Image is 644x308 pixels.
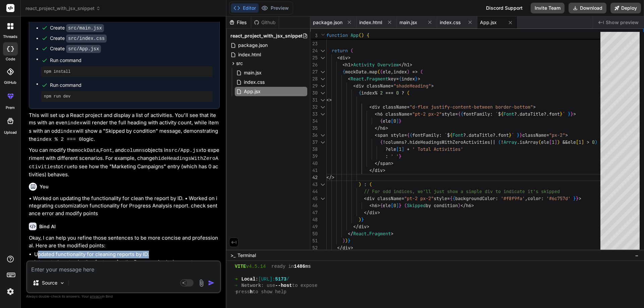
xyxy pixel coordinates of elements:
[552,139,554,145] span: 1
[364,209,369,215] span: </
[367,76,388,82] span: Fragment
[310,40,318,47] div: 23
[440,19,461,26] span: index.css
[517,139,520,145] span: .
[66,45,101,53] code: src/App.jsx
[369,104,372,110] span: <
[579,195,581,201] span: >
[546,132,549,138] span: =
[364,188,498,194] span: // For odd indices, we'll just show a simple div t
[501,139,503,145] span: !
[310,223,318,230] div: 49
[29,146,220,179] p: You can modify the , , and objects in to experiment with different scenarios. For example, change...
[391,153,399,159] span: ' '
[463,132,469,138] span: ?.
[520,111,544,117] span: dataTitle
[469,132,493,138] span: dataTitle
[447,195,450,201] span: =
[251,19,279,26] div: Github
[388,146,396,152] span: ele
[404,202,407,208] span: (
[450,195,452,201] span: {
[463,111,490,117] span: fontFamily
[385,90,393,96] span: ===
[375,160,380,166] span: </
[66,35,107,43] code: src/index.css
[318,75,327,82] div: Click to collapse the range.
[237,51,262,59] span: index.html
[399,146,401,152] span: 1
[503,111,514,117] span: Font
[412,132,439,138] span: fontFamily
[353,62,375,68] span: Activity
[310,216,318,223] div: 48
[512,132,514,138] span: `
[498,111,501,117] span: $
[450,132,452,138] span: {
[501,195,525,201] span: '#f8f9fa'
[380,139,383,145] span: {
[412,111,442,117] span: "pt-2 px-2"
[310,146,318,153] div: 38
[377,69,380,75] span: (
[361,90,375,96] span: index
[345,62,351,68] span: h1
[410,132,412,138] span: {
[313,19,342,26] span: package.json
[431,83,434,89] span: >
[509,132,512,138] span: }
[367,195,401,201] span: div className
[388,76,396,82] span: key
[380,125,385,131] span: h6
[399,202,401,208] span: }
[549,111,560,117] span: font
[396,202,399,208] span: ]
[310,181,318,188] div: 43
[380,160,391,166] span: span
[375,132,377,138] span: <
[40,183,49,190] h6: You
[318,139,327,146] div: Click to collapse the range.
[361,32,364,38] span: )
[610,3,641,13] button: Deploy
[243,78,265,86] span: index.css
[420,69,423,75] span: (
[455,111,458,117] span: =
[380,118,383,124] span: {
[442,111,455,117] span: style
[372,202,377,208] span: h6
[520,132,522,138] span: }
[50,57,213,64] span: Run command
[522,132,546,138] span: className
[396,76,399,82] span: =
[377,202,380,208] span: >
[498,132,509,138] span: font
[5,286,16,297] img: settings
[399,118,401,124] span: }
[380,69,383,75] span: (
[391,83,393,89] span: =
[385,146,388,152] span: ?
[310,104,318,111] div: 32
[353,224,359,230] span: </
[410,111,412,117] span: =
[318,47,327,54] div: Click to collapse the range.
[318,195,327,202] div: Click to collapse the range.
[410,139,490,145] span: hideHeadingsWithZeroActivities
[528,195,541,201] span: color
[318,181,327,188] div: Click to collapse the range.
[208,280,215,286] img: icon
[401,90,404,96] span: ?
[29,195,220,218] p: • Worked on updating the functionality for clean the report by ID. • Worked on integrating custom...
[393,202,396,208] span: 0
[310,89,318,97] div: 30
[310,68,318,75] div: 27
[565,132,568,138] span: >
[549,132,565,138] span: "px-2"
[407,69,410,75] span: )
[525,195,528,201] span: ,
[61,164,73,170] code: true
[100,148,112,153] code: Font
[50,35,107,42] div: Create
[318,54,327,61] div: Click to collapse the range.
